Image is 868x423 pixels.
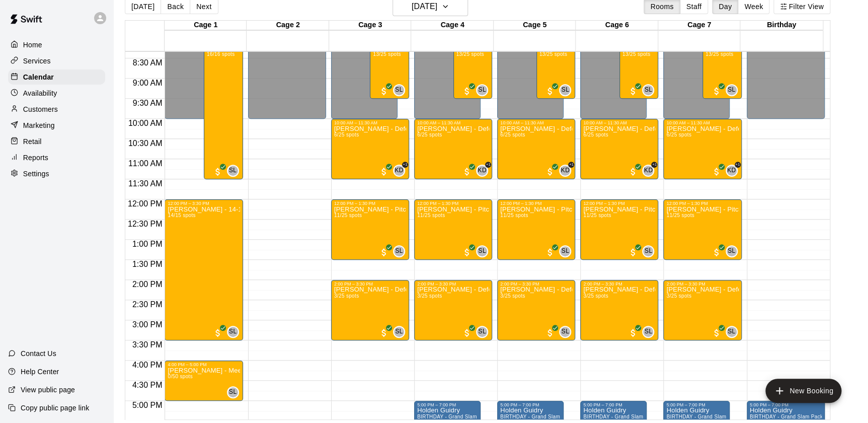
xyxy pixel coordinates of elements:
[478,85,486,95] span: SL
[168,201,240,206] div: 12:00 PM – 3:30 PM
[125,199,165,208] span: 12:00 PM
[126,119,165,127] span: 10:00 AM
[231,326,239,338] span: Sam Landry
[21,403,89,413] p: Copy public page link
[462,247,472,257] span: All customers have paid
[563,165,571,177] span: Kendall David & 1 other
[485,162,491,168] span: +1
[563,84,571,96] span: Sam Landry
[628,86,638,96] span: All customers have paid
[130,240,165,248] span: 1:00 PM
[476,326,488,338] div: Sam Landry
[229,327,236,337] span: SL
[646,84,654,96] span: Sam Landry
[417,293,442,299] span: 3/25 spots filled
[666,201,738,206] div: 12:00 PM – 1:30 PM
[165,361,243,401] div: 4:00 PM – 5:00 PM: SAM LANDRY - Meet & Greet Only
[130,99,165,107] span: 9:30 AM
[583,213,611,218] span: 11/25 spots filled
[545,247,555,257] span: All customers have paid
[8,37,105,52] div: Home
[393,245,405,257] div: Sam Landry
[373,51,401,57] span: 13/25 spots filled
[663,119,741,179] div: 10:00 AM – 11:30 AM: SAM LANDRY - Defense Camp (8-12u)
[130,300,165,309] span: 2:30 PM
[561,166,570,176] span: KD
[21,348,56,359] p: Contact Us
[165,21,247,30] div: Cage 1
[642,84,654,96] div: Sam Landry
[126,139,165,148] span: 10:30 AM
[130,361,165,369] span: 4:00 PM
[545,86,555,96] span: All customers have paid
[417,120,489,125] div: 10:00 AM – 11:30 AM
[497,119,575,179] div: 10:00 AM – 11:30 AM: SAM LANDRY - Defense Camp (8-12u)
[21,385,75,395] p: View public page
[583,120,655,125] div: 10:00 AM – 11:30 AM
[462,328,472,338] span: All customers have paid
[500,213,528,218] span: 11/25 spots filled
[576,21,658,30] div: Cage 6
[726,84,738,96] div: Sam Landry
[227,165,239,177] div: Sam Landry
[559,326,571,338] div: Sam Landry
[130,79,165,87] span: 9:00 AM
[480,165,488,177] span: Kendall David & 1 other
[583,402,644,407] div: 5:00 PM – 7:00 PM
[646,326,654,338] span: Sam Landry
[462,86,472,96] span: All customers have paid
[500,414,582,419] span: BIRTHDAY - Grand Slam Package
[379,86,389,96] span: All customers have paid
[500,293,525,299] span: 3/25 spots filled
[8,134,105,149] a: Retail
[130,260,165,268] span: 1:30 PM
[23,120,55,130] p: Marketing
[622,51,650,57] span: 13/25 spots filled
[247,21,329,30] div: Cage 2
[417,201,489,206] div: 12:00 PM – 1:30 PM
[334,120,406,125] div: 10:00 AM – 11:30 AM
[728,85,735,95] span: SL
[728,246,735,256] span: SL
[227,386,239,398] div: Sam Landry
[231,165,239,177] span: Sam Landry
[750,414,832,419] span: BIRTHDAY - Grand Slam Package
[8,166,105,181] div: Settings
[497,280,575,340] div: 2:00 PM – 3:30 PM: SAM LANDRY - Defense Camp (14-18u)
[666,213,694,218] span: 11/25 spots filled
[393,165,405,177] div: Kendall David
[23,72,54,82] p: Calendar
[536,38,576,99] div: 8:00 AM – 9:30 AM: SAM LANDRY - Pitching Camp (8-12u)
[580,280,658,340] div: 2:00 PM – 3:30 PM: SAM LANDRY - Defense Camp (14-18u)
[227,326,239,338] div: Sam Landry
[476,165,488,177] div: Kendall David
[727,166,736,176] span: KD
[417,281,489,287] div: 2:00 PM – 3:30 PM
[21,367,59,377] p: Help Center
[231,386,239,398] span: Sam Landry
[478,166,486,176] span: KD
[663,199,741,260] div: 12:00 PM – 1:30 PM: SAM LANDRY - Pitching Camp (14-18u)
[8,53,105,68] a: Services
[126,179,165,188] span: 11:30 AM
[395,246,403,256] span: SL
[8,118,105,133] a: Marketing
[663,280,741,340] div: 2:00 PM – 3:30 PM: SAM LANDRY - Defense Camp (14-18u)
[395,85,403,95] span: SL
[130,320,165,329] span: 3:00 PM
[462,167,472,177] span: All customers have paid
[23,153,48,163] p: Reports
[583,414,665,419] span: BIRTHDAY - Grand Slam Package
[494,21,576,30] div: Cage 5
[666,402,727,407] div: 5:00 PM – 7:00 PM
[726,165,738,177] div: Kendall David
[334,201,406,206] div: 12:00 PM – 1:30 PM
[130,381,165,389] span: 4:30 PM
[168,362,240,367] div: 4:00 PM – 5:00 PM
[8,102,105,117] div: Customers
[393,84,405,96] div: Sam Landry
[563,245,571,257] span: Sam Landry
[580,119,658,179] div: 10:00 AM – 11:30 AM: SAM LANDRY - Defense Camp (8-12u)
